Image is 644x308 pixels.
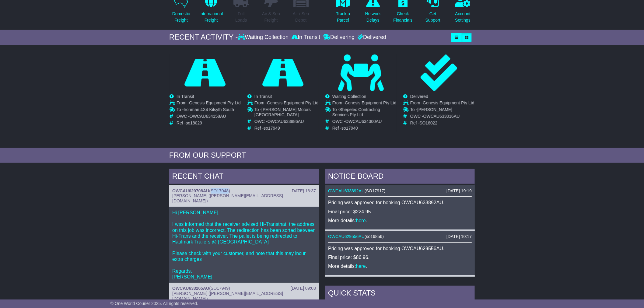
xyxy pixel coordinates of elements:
[332,107,380,117] span: Shepelec Contracting Services Pty Ltd
[211,286,229,291] span: SO17949
[172,210,316,280] p: Hi [PERSON_NAME], I was informed that the receiver advised Hi-Transthat the address on this job w...
[177,121,241,126] td: Ref -
[425,11,440,23] p: Get Support
[332,94,366,99] span: Waiting Collection
[172,193,283,203] span: [PERSON_NAME] ([PERSON_NAME][EMAIL_ADDRESS][DOMAIN_NAME])
[356,264,366,269] a: here
[172,286,316,291] div: ( )
[199,11,223,23] p: International Freight
[190,114,226,119] span: OWCAU634158AU
[238,34,290,41] div: Waiting Collection
[172,286,209,291] a: OWCAU633265AU
[186,121,202,125] span: so18029
[325,286,475,302] div: Quick Stats
[254,119,319,126] td: OWC -
[328,188,472,194] div: ( )
[172,291,283,301] span: [PERSON_NAME] ([PERSON_NAME][EMAIL_ADDRESS][DOMAIN_NAME])
[172,11,190,23] p: Domestic Freight
[293,11,309,23] p: Air / Sea Depot
[177,107,241,114] td: To -
[328,246,472,251] p: Pricing was approved for booking OWCAU629556AU.
[417,107,452,112] span: [PERSON_NAME]
[328,200,472,205] p: Pricing was approved for booking OWCAU633892AU.
[365,11,381,23] p: Network Delays
[332,100,397,107] td: From -
[328,234,365,239] a: OWCAU629556AU
[291,188,316,194] div: [DATE] 16:37
[455,11,471,23] p: Account Settings
[254,107,311,117] span: [PERSON_NAME] Motors [GEOGRAPHIC_DATA]
[336,11,350,23] p: Track a Parcel
[356,218,366,223] a: here
[446,188,472,194] div: [DATE] 19:19
[262,11,280,23] p: Air & Sea Freight
[410,100,474,107] td: From -
[394,11,413,23] p: Check Financials
[267,100,319,105] span: Genesis Equipment Pty Ltd
[169,33,238,42] div: RECENT ACTIVITY -
[172,188,209,193] a: OWCAU629708AU
[177,94,194,99] span: In Transit
[423,114,460,119] span: OWCAU633016AU
[169,151,475,160] div: FROM OUR SUPPORT
[254,94,272,99] span: In Transit
[254,100,319,107] td: From -
[172,188,316,194] div: ( )
[264,126,280,131] span: so17949
[184,107,234,112] span: Ironman 4X4 Kilsyth South
[328,263,472,269] p: More details: .
[366,188,384,193] span: SO17917
[332,119,397,126] td: OWC -
[211,188,229,193] span: SO17048
[328,234,472,239] div: ( )
[177,114,241,121] td: OWC -
[410,114,474,121] td: OWC -
[410,107,474,114] td: To -
[189,100,241,105] span: Genesis Equipment Pty Ltd
[410,94,428,99] span: Delivered
[169,169,319,185] div: RECENT CHAT
[291,286,316,291] div: [DATE] 09:03
[356,34,386,41] div: Delivered
[410,121,474,126] td: Ref -
[345,119,382,124] span: OWCAU634300AU
[341,126,358,131] span: so17940
[254,107,319,119] td: To -
[328,188,365,193] a: OWCAU633892AU
[325,169,475,185] div: NOTICE BOARD
[110,301,198,306] span: © One World Courier 2025. All rights reserved.
[328,209,472,215] p: Final price: $224.95.
[328,254,472,260] p: Final price: $86.96.
[366,234,383,239] span: so16856
[332,126,397,131] td: Ref -
[177,100,241,107] td: From -
[419,121,437,125] span: SO18022
[423,100,474,105] span: Genesis Equipment Pty Ltd
[446,234,472,239] div: [DATE] 10:17
[332,107,397,119] td: To -
[254,126,319,131] td: Ref -
[233,11,249,23] p: Full Loads
[328,218,472,223] p: More details: .
[322,34,356,41] div: Delivering
[268,119,304,124] span: OWCAU633886AU
[345,100,397,105] span: Genesis Equipment Pty Ltd
[290,34,322,41] div: In Transit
